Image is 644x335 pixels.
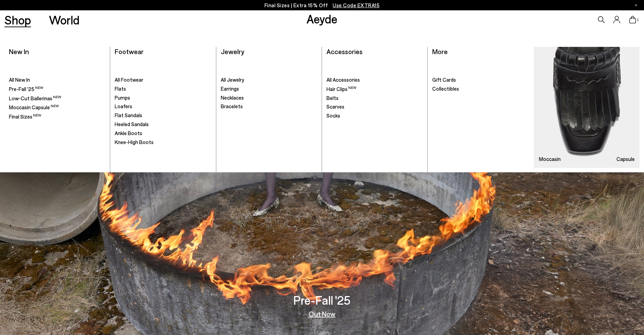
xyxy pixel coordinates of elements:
[115,103,211,110] a: Loafers
[115,130,211,137] a: Ankle Boots
[115,112,211,119] a: Flat Sandals
[115,94,130,101] span: Pumps
[221,103,318,110] a: Bracelets
[9,104,106,111] a: Moccasin Capsule
[326,86,356,92] span: Hair Clips
[307,11,337,26] a: Aeyde
[333,2,380,8] span: Navigate to /collections/ss25-final-sizes
[4,14,31,26] a: Shop
[9,104,59,110] span: Moccasin Capsule
[115,139,154,145] span: Knee-High Boots
[115,77,211,83] a: All Footwear
[293,294,351,306] h3: Pre-Fall '25
[115,139,211,146] a: Knee-High Boots
[221,47,244,55] a: Jewelry
[326,77,423,83] a: All Accessories
[221,103,243,109] span: Bracelets
[309,310,335,317] a: Out Now
[432,85,529,92] a: Collectibles
[115,94,211,101] a: Pumps
[326,112,340,119] span: Socks
[115,121,149,127] span: Heeled Sandals
[534,47,640,168] img: Mobile_e6eede4d-78b8-4bd1-ae2a-4197e375e133_900x.jpg
[9,113,41,120] span: Final Sizes
[326,77,360,83] span: All Accessories
[9,85,106,93] a: Pre-Fall '25
[432,85,459,92] span: Collectibles
[115,77,143,83] span: All Footwear
[539,156,561,162] h3: Moccasin
[221,85,318,92] a: Earrings
[534,47,640,168] a: Moccasin Capsule
[326,95,423,102] a: Belts
[432,77,529,83] a: Gift Cards
[326,103,423,110] a: Scarves
[616,156,635,162] h3: Capsule
[9,95,106,102] a: Low-Cut Ballerinas
[9,47,29,55] a: New In
[9,113,106,120] a: Final Sizes
[115,47,144,55] a: Footwear
[9,77,30,83] span: All New In
[115,85,211,92] a: Flats
[115,103,132,109] span: Loafers
[9,95,61,101] span: Low-Cut Ballerinas
[221,77,318,83] a: All Jewelry
[115,130,142,136] span: Ankle Boots
[115,112,142,118] span: Flat Sandals
[326,85,423,93] a: Hair Clips
[432,47,448,55] a: More
[115,85,126,92] span: Flats
[326,47,363,55] a: Accessories
[432,77,456,83] span: Gift Cards
[9,77,106,83] a: All New In
[221,77,244,83] span: All Jewelry
[629,16,636,23] a: 1
[221,94,244,101] span: Necklaces
[115,121,211,128] a: Heeled Sandals
[49,14,80,26] a: World
[264,1,380,10] p: Final Sizes | Extra 15% Off
[9,86,43,92] span: Pre-Fall '25
[221,85,239,92] span: Earrings
[326,112,423,119] a: Socks
[221,94,318,101] a: Necklaces
[636,18,640,22] span: 1
[326,103,344,110] span: Scarves
[326,95,339,101] span: Belts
